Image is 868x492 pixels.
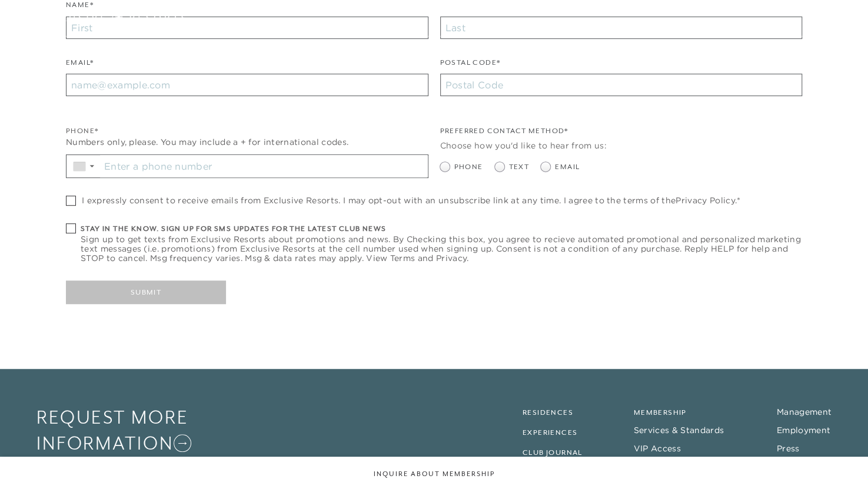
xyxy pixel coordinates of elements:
a: Management [777,407,832,417]
a: Request More Information [36,404,238,457]
input: Enter a phone number [100,155,428,177]
span: I expressly consent to receive emails from Exclusive Resorts. I may opt-out with an unsubscribe l... [82,196,740,205]
div: Numbers only, please. You may include a + for international codes. [66,136,428,148]
div: Phone* [66,126,428,137]
div: Country Code Selector [66,155,100,177]
input: Postal Code [440,74,803,96]
a: Club Journal [523,448,583,457]
a: Services & Standards [634,425,724,435]
a: Press [777,443,800,454]
span: Text [509,161,530,173]
button: Open navigation [816,14,832,22]
input: name@example.com [66,74,428,96]
a: Membership [634,408,687,417]
span: Phone [454,161,483,173]
span: Sign up to get texts from Exclusive Resorts about promotions and news. By Checking this box, you ... [81,235,802,263]
button: Submit [66,280,226,304]
a: Residences [523,408,573,417]
div: Choose how you'd like to hear from us: [440,140,803,152]
a: VIP Access [634,443,681,454]
span: ▼ [88,163,96,170]
legend: Preferred Contact Method* [440,126,568,143]
label: Postal Code* [440,57,501,74]
a: Employment [777,425,830,435]
a: Experiences [523,428,577,437]
label: Email* [66,57,94,74]
a: Privacy Policy [676,195,734,206]
span: Email [555,161,580,173]
h6: Stay in the know. Sign up for sms updates for the latest club news [81,223,802,235]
